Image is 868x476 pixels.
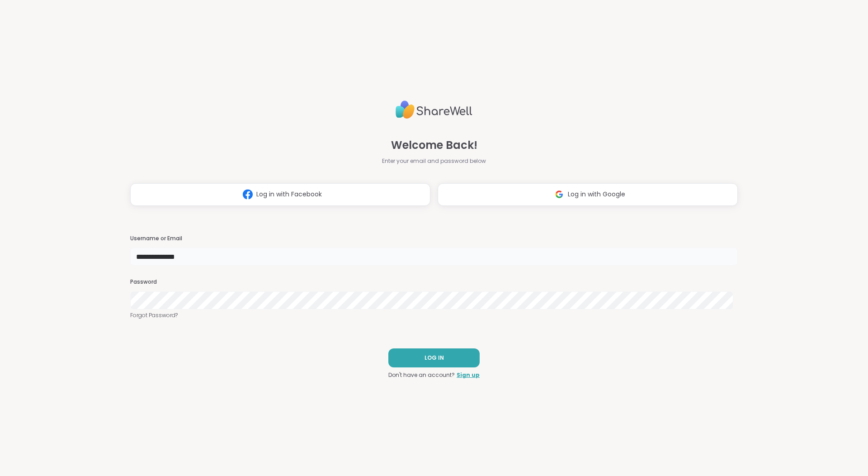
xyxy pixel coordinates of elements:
span: Log in with Google [568,190,625,199]
button: Log in with Facebook [130,183,430,206]
span: Don't have an account? [388,371,455,379]
img: ShareWell Logomark [239,186,256,203]
h3: Password [130,278,738,286]
h3: Username or Email [130,235,738,243]
span: Welcome Back! [391,137,477,153]
button: LOG IN [388,348,480,367]
span: Enter your email and password below [382,157,486,165]
img: ShareWell Logo [396,97,472,123]
a: Forgot Password? [130,311,738,319]
img: ShareWell Logomark [551,186,568,203]
span: LOG IN [425,354,444,362]
a: Sign up [457,371,480,379]
button: Log in with Google [438,183,738,206]
span: Log in with Facebook [256,190,322,199]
